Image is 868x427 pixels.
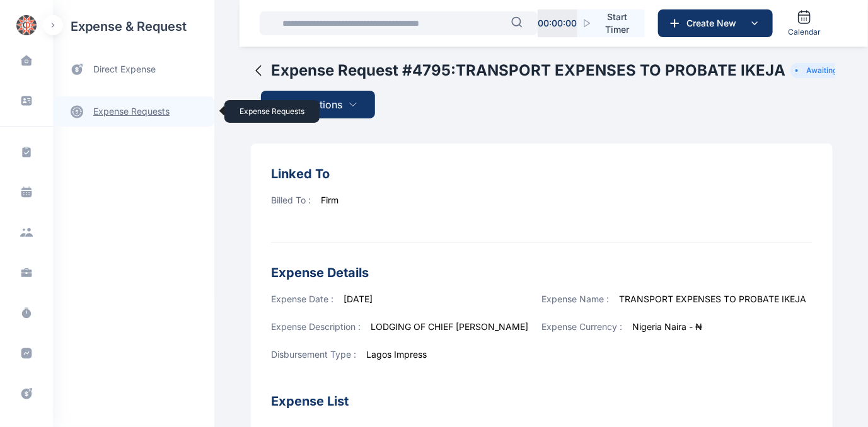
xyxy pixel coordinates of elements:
[658,9,773,37] button: Create New
[53,96,214,127] a: expense requests
[271,60,785,81] h2: Expense Request # 4795 : TRANSPORT EXPENSES TO PROBATE IKEJA
[53,53,214,86] a: direct expense
[542,321,623,332] span: Expense Currency :
[633,321,703,332] span: Nigeria Naira - ₦
[538,17,577,30] p: 00 : 00 : 00
[788,27,821,37] span: Calendar
[321,195,339,205] span: Firm
[371,321,528,332] span: LODGING OF CHIEF [PERSON_NAME]
[271,376,813,411] h3: Expense List
[783,4,826,42] a: Calendar
[344,293,373,304] span: [DATE]
[271,263,813,283] h3: Expense Details
[681,17,747,30] span: Create New
[271,195,311,205] span: Billed To :
[599,11,635,36] span: Start Timer
[366,349,427,360] span: Lagos Impress
[542,293,610,304] span: Expense Name :
[271,293,333,304] span: Expense Date :
[271,321,361,332] span: Expense Description :
[577,9,645,37] button: Start Timer
[53,86,214,127] div: expense requestsexpense requests
[620,293,807,304] span: TRANSPORT EXPENSES TO PROBATE IKEJA
[271,349,356,360] span: Disbursement Type :
[279,97,343,112] span: More Options
[271,164,813,184] h3: Linked To
[93,63,156,76] span: direct expense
